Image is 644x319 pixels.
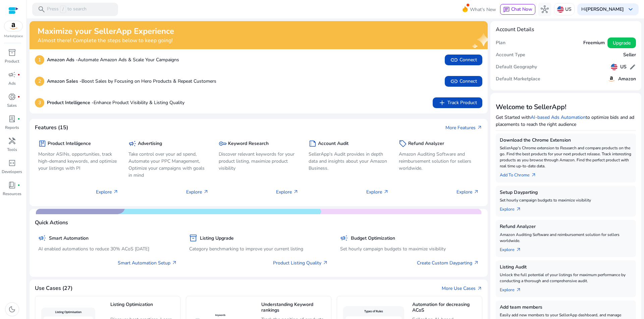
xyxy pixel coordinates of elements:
[8,305,16,313] span: dark_mode
[351,236,395,241] h5: Budget Optimization
[496,114,636,128] p: Get Started with to optimize bids and ad placements to reach the right audience
[38,37,174,44] h4: Almost there! Complete the steps below to keep going!
[629,64,636,70] span: edit
[273,259,328,266] a: Product Listing Quality
[500,244,527,253] a: Explorearrow_outward
[276,188,299,195] p: Explore
[438,99,446,107] span: add
[49,236,89,241] h5: Smart Automation
[38,140,46,148] span: package
[128,140,137,148] span: campaign
[138,141,162,147] h5: Advertising
[496,64,537,70] h5: Default Geography
[500,197,632,203] p: Set hourly campaign budgets to maximize visibility
[17,184,20,186] span: fiber_manual_record
[438,99,477,107] span: Track Product
[128,151,209,179] p: Take control over your ad spend, Automate your PPC Management, Optimize your campaigns with goals...
[366,188,389,195] p: Explore
[8,115,16,123] span: lab_profile
[516,207,521,212] span: arrow_outward
[17,117,20,120] span: fiber_manual_record
[531,114,586,121] a: AI-based Ads Automation
[309,151,389,172] p: SellerApp's Audit provides in depth data and insights about your Amazon Business.
[47,78,82,84] b: Amazon Sales -
[5,58,19,64] p: Product
[47,57,78,63] b: Amazon Ads -
[47,99,184,106] p: Enhance Product Visibility & Listing Quality
[113,189,118,194] span: arrow_outward
[474,189,479,194] span: arrow_outward
[35,77,44,86] p: 2
[511,6,532,12] span: Chat Now
[8,49,16,57] span: inventory_2
[8,71,16,79] span: campaign
[500,272,632,284] p: Unlock the full potential of your listings for maximum performance by conducting a thorough and c...
[474,260,479,265] span: arrow_outward
[470,4,496,15] span: What's New
[60,6,66,13] span: /
[110,302,177,314] h5: Listing Optimization
[500,305,632,310] h5: Add team members
[500,232,632,244] p: Amazon Auditing Software and reimbursement solution for sellers worldwide.
[35,98,44,107] p: 3
[565,3,572,15] p: US
[309,140,317,148] span: summarize
[383,189,389,194] span: arrow_outward
[618,76,636,82] h5: Amazon
[557,6,564,13] img: us.svg
[496,76,540,82] h5: Default Marketplace
[261,302,328,314] h5: Understanding Keyword rankings
[500,203,527,213] a: Explorearrow_outward
[340,234,348,242] span: campaign
[450,77,458,85] span: link
[496,52,525,58] h5: Account Type
[48,141,91,147] h5: Product Intelligence
[8,181,16,189] span: book_4
[38,5,46,13] span: search
[496,40,505,46] h5: Plan
[620,64,627,70] h5: US
[96,188,118,195] p: Explore
[613,39,631,47] span: Upgrade
[323,260,328,265] span: arrow_outward
[38,234,46,242] span: campaign
[500,284,527,293] a: Explorearrow_outward
[186,188,209,195] p: Explore
[607,37,636,48] button: Upgrade
[35,220,68,226] h4: Quick Actions
[47,56,179,63] p: Automate Amazon Ads & Scale Your Campaigns
[47,78,216,85] p: Boost Sales by Focusing on Hero Products & Repeat Customers
[203,189,209,194] span: arrow_outward
[541,5,549,13] span: hub
[47,99,94,106] b: Product Intelligence -
[200,236,234,241] h5: Listing Upgrade
[496,26,534,33] h4: Account Details
[450,56,458,64] span: link
[219,140,227,148] span: key
[5,125,19,131] p: Reports
[607,75,615,83] img: amazon.svg
[38,245,177,252] p: AI enabled automations to reduce 30% ACoS [DATE]
[8,159,16,167] span: code_blocks
[8,80,16,86] p: Ads
[189,234,197,242] span: inventory_2
[2,169,22,175] p: Developers
[412,302,479,314] h5: Automation for decreasing ACoS
[38,26,174,36] h2: Maximize your SellerApp Experience
[417,259,479,266] a: Create Custom Dayparting
[503,6,510,13] span: chat
[531,172,536,178] span: arrow_outward
[538,3,551,16] button: hub
[586,6,624,12] b: [PERSON_NAME]
[293,189,299,194] span: arrow_outward
[4,34,23,39] p: Marketplace
[450,56,477,64] span: Connect
[3,191,21,197] p: Resources
[7,102,17,108] p: Sales
[496,103,636,111] h3: Welcome to SellerApp!
[340,245,479,252] p: Set hourly campaign budgets to maximize visibility
[457,188,479,195] p: Explore
[445,55,482,65] button: linkConnect
[500,4,535,15] button: chatChat Now
[35,285,72,292] h4: Use Cases (27)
